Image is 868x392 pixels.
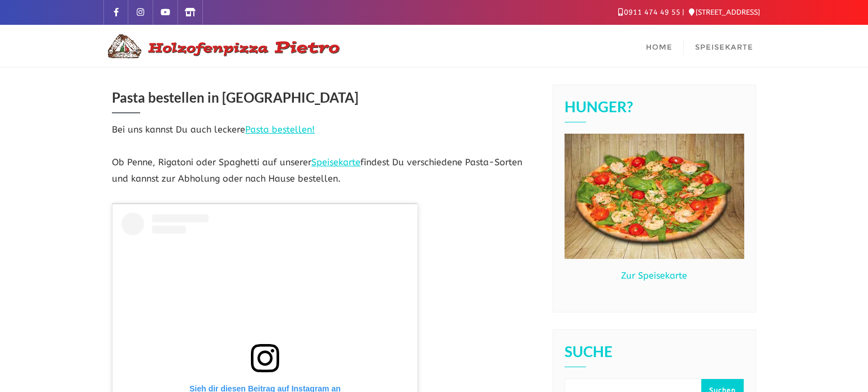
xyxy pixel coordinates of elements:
[311,157,361,168] a: Speisekarte
[689,8,760,16] a: [STREET_ADDRESS]
[646,42,672,51] span: Home
[635,25,684,67] a: Home
[621,270,687,281] a: Zur Speisekarte
[112,85,536,113] h3: Pasta bestellen in [GEOGRAPHIC_DATA]
[684,25,765,67] a: Speisekarte
[695,42,753,51] span: Speisekarte
[565,99,744,122] h2: Hunger?
[103,33,341,60] img: Logo
[245,124,315,135] a: Pasta bestellen!
[618,8,680,16] a: 0911 474 49 55
[565,344,744,367] h2: Suche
